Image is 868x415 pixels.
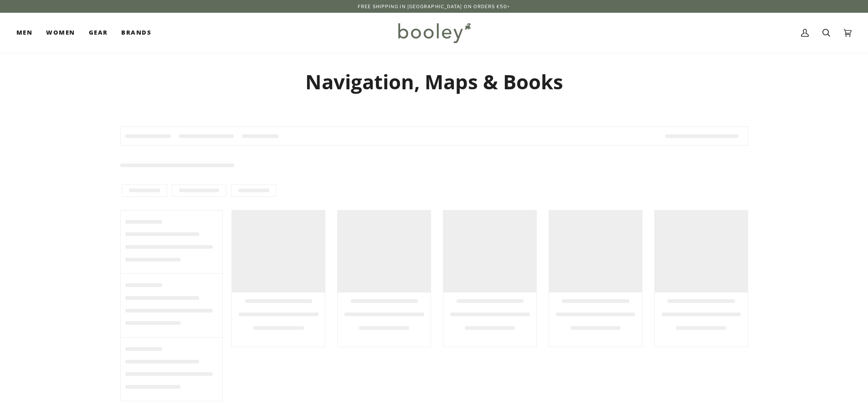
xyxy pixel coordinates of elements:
p: Free Shipping in [GEOGRAPHIC_DATA] on Orders €50+ [358,3,510,10]
span: Gear [89,28,108,37]
span: Brands [121,28,151,37]
a: Men [16,13,39,53]
img: Booley [394,20,474,46]
span: Women [46,28,75,37]
a: Brands [114,13,158,53]
a: Women [39,13,82,53]
span: Men [16,28,32,37]
h1: Navigation, Maps & Books [120,69,748,94]
a: Gear [82,13,115,53]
